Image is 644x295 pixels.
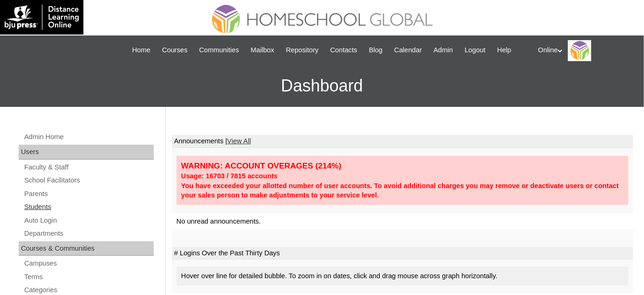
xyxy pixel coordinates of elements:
strong: Usage: 16703 / 7815 accounts [181,172,278,180]
a: Terms [23,271,154,283]
a: Blog [364,45,387,56]
a: Auto Login [23,215,154,226]
span: Home [132,45,151,56]
a: Repository [281,45,323,56]
a: Parents [23,188,154,200]
a: View All [227,137,251,145]
div: Users [19,145,154,160]
span: Help [497,45,511,56]
a: Campuses [23,258,154,269]
img: logo-white.png [5,5,79,30]
td: Announcements | [172,135,633,148]
a: Courses [158,45,192,56]
a: Logout [460,45,490,56]
img: Online Academy [568,40,591,61]
a: Communities [194,45,244,56]
div: You have exceeded your allotted number of user accounts. To avoid additional charges you may remo... [181,181,624,200]
div: Courses & Communities [19,241,154,256]
span: Blog [369,45,383,56]
span: Mailbox [251,45,274,56]
a: Faculty & Staff [23,162,154,173]
a: Home [128,45,155,56]
a: Calendar [390,45,426,56]
span: Repository [286,45,319,56]
a: Help [493,45,516,56]
a: School Facilitators [23,175,154,186]
span: Admin [434,45,453,56]
span: Calendar [394,45,422,56]
td: No unread announcements. [172,213,633,230]
div: WARNING: ACCOUNT OVERAGES (214%) [181,161,624,171]
span: Courses [162,45,188,56]
span: Logout [465,45,486,56]
div: Online [538,40,635,61]
h3: Dashboard [5,65,639,107]
a: Students [23,201,154,213]
span: Contacts [330,45,357,56]
a: Mailbox [246,45,279,56]
a: Admin [429,45,458,56]
a: Admin Home [23,131,154,143]
div: Hover over line for detailed bubble. To zoom in on dates, click and drag mouse across graph horiz... [177,267,629,286]
a: Departments [23,228,154,239]
span: Communities [199,45,239,56]
a: Contacts [326,45,362,56]
td: # Logins Over the Past Thirty Days [172,247,633,260]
